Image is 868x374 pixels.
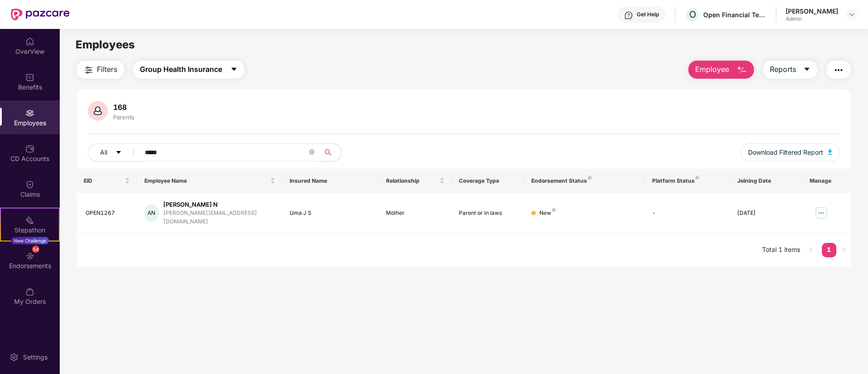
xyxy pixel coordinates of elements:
a: 1 [822,243,836,256]
th: Joining Date [730,169,802,193]
img: New Pazcare Logo [11,9,70,20]
img: svg+xml;base64,PHN2ZyB4bWxucz0iaHR0cDovL3d3dy53My5vcmcvMjAwMC9zdmciIHdpZHRoPSIyNCIgaGVpZ2h0PSIyNC... [83,65,94,76]
span: search [319,149,337,156]
div: Parents [111,114,136,121]
div: [PERSON_NAME] [786,7,838,15]
div: OPEN1267 [86,209,130,218]
div: Get Help [637,11,659,18]
span: close-circle [309,149,315,155]
img: svg+xml;base64,PHN2ZyBpZD0iTXlfT3JkZXJzIiBkYXRhLW5hbWU9Ik15IE9yZGVycyIgeG1sbnM9Imh0dHA6Ly93d3cudz... [25,287,34,296]
img: svg+xml;base64,PHN2ZyB4bWxucz0iaHR0cDovL3d3dy53My5vcmcvMjAwMC9zdmciIHdpZHRoPSI4IiBoZWlnaHQ9IjgiIH... [588,176,591,180]
button: Employee [688,61,754,79]
img: svg+xml;base64,PHN2ZyB4bWxucz0iaHR0cDovL3d3dy53My5vcmcvMjAwMC9zdmciIHhtbG5zOnhsaW5rPSJodHRwOi8vd3... [828,149,832,155]
img: svg+xml;base64,PHN2ZyBpZD0iQ0RfQWNjb3VudHMiIGRhdGEtbmFtZT0iQ0QgQWNjb3VudHMiIHhtbG5zPSJodHRwOi8vd3... [25,144,34,153]
div: Stepathon [1,226,59,235]
div: Mother [386,209,444,218]
div: [DATE] [737,209,795,218]
span: caret-down [230,66,238,74]
span: O [689,9,696,20]
img: manageButton [814,206,829,220]
div: Platform Status [652,177,722,185]
div: [PERSON_NAME] N [163,200,275,209]
span: Employee [695,64,729,75]
th: Insured Name [282,169,379,193]
img: svg+xml;base64,PHN2ZyBpZD0iQmVuZWZpdHMiIHhtbG5zPSJodHRwOi8vd3d3LnczLm9yZy8yMDAwL3N2ZyIgd2lkdGg9Ij... [25,73,34,82]
span: right [841,247,846,252]
img: svg+xml;base64,PHN2ZyBpZD0iSG9tZSIgeG1sbnM9Imh0dHA6Ly93d3cudzMub3JnLzIwMDAvc3ZnIiB3aWR0aD0iMjAiIG... [25,37,34,46]
button: right [836,243,851,257]
span: Group Health Insurance [140,64,222,75]
button: Download Filtered Report [741,143,839,161]
button: Filters [76,61,124,79]
span: EID [84,177,123,185]
img: svg+xml;base64,PHN2ZyB4bWxucz0iaHR0cDovL3d3dy53My5vcmcvMjAwMC9zdmciIHdpZHRoPSI4IiBoZWlnaHQ9IjgiIH... [696,176,699,180]
li: Previous Page [804,243,818,257]
img: svg+xml;base64,PHN2ZyBpZD0iRW5kb3JzZW1lbnRzIiB4bWxucz0iaHR0cDovL3d3dy53My5vcmcvMjAwMC9zdmciIHdpZH... [25,251,34,260]
img: svg+xml;base64,PHN2ZyB4bWxucz0iaHR0cDovL3d3dy53My5vcmcvMjAwMC9zdmciIHdpZHRoPSIyNCIgaGVpZ2h0PSIyNC... [833,65,844,76]
img: svg+xml;base64,PHN2ZyB4bWxucz0iaHR0cDovL3d3dy53My5vcmcvMjAwMC9zdmciIHdpZHRoPSI4IiBoZWlnaHQ9IjgiIH... [552,208,556,212]
span: Filters [97,64,117,75]
div: Endorsement Status [531,177,638,185]
img: svg+xml;base64,PHN2ZyB4bWxucz0iaHR0cDovL3d3dy53My5vcmcvMjAwMC9zdmciIHhtbG5zOnhsaW5rPSJodHRwOi8vd3... [736,65,747,76]
img: svg+xml;base64,PHN2ZyBpZD0iRHJvcGRvd24tMzJ4MzIiIHhtbG5zPSJodHRwOi8vd3d3LnczLm9yZy8yMDAwL3N2ZyIgd2... [848,11,855,18]
li: Total 1 items [762,243,800,257]
span: Employee Name [144,177,268,185]
td: - [645,193,730,234]
span: All [100,147,107,157]
div: New [539,209,556,218]
div: Admin [786,15,838,23]
div: 168 [111,103,136,112]
button: Group Health Insurancecaret-down [133,61,244,79]
button: search [319,143,342,161]
span: caret-down [115,149,122,156]
div: Open Financial Technologies Private Limited [703,10,767,19]
th: Manage [802,169,851,193]
span: close-circle [309,148,315,157]
li: Next Page [836,243,851,257]
th: EID [76,169,137,193]
div: AN [144,204,159,222]
img: svg+xml;base64,PHN2ZyBpZD0iQ2xhaW0iIHhtbG5zPSJodHRwOi8vd3d3LnczLm9yZy8yMDAwL3N2ZyIgd2lkdGg9IjIwIi... [25,180,34,189]
div: [PERSON_NAME][EMAIL_ADDRESS][DOMAIN_NAME] [163,209,275,226]
span: Employees [76,38,135,51]
img: svg+xml;base64,PHN2ZyB4bWxucz0iaHR0cDovL3d3dy53My5vcmcvMjAwMC9zdmciIHhtbG5zOnhsaW5rPSJodHRwOi8vd3... [88,101,108,121]
span: Download Filtered Report [748,147,823,157]
img: svg+xml;base64,PHN2ZyB4bWxucz0iaHR0cDovL3d3dy53My5vcmcvMjAwMC9zdmciIHdpZHRoPSIyMSIgaGVpZ2h0PSIyMC... [25,216,34,225]
img: svg+xml;base64,PHN2ZyBpZD0iU2V0dGluZy0yMHgyMCIgeG1sbnM9Imh0dHA6Ly93d3cudzMub3JnLzIwMDAvc3ZnIiB3aW... [10,353,19,362]
img: svg+xml;base64,PHN2ZyBpZD0iSGVscC0zMngzMiIgeG1sbnM9Imh0dHA6Ly93d3cudzMub3JnLzIwMDAvc3ZnIiB3aWR0aD... [624,11,633,20]
span: Relationship [386,177,437,185]
span: Reports [770,64,796,75]
span: caret-down [803,66,811,74]
img: svg+xml;base64,PHN2ZyBpZD0iRW1wbG95ZWVzIiB4bWxucz0iaHR0cDovL3d3dy53My5vcmcvMjAwMC9zdmciIHdpZHRoPS... [25,109,34,118]
button: Allcaret-down [88,143,143,161]
th: Employee Name [137,169,282,193]
div: Settings [20,353,50,362]
div: New Challenge [11,237,49,244]
div: 54 [32,246,39,253]
span: left [808,247,814,252]
div: Parent or in laws [459,209,517,218]
button: left [804,243,818,257]
button: Reportscaret-down [763,61,817,79]
th: Relationship [379,169,451,193]
th: Coverage Type [452,169,524,193]
div: Uma J S [290,209,372,218]
li: 1 [822,243,836,257]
